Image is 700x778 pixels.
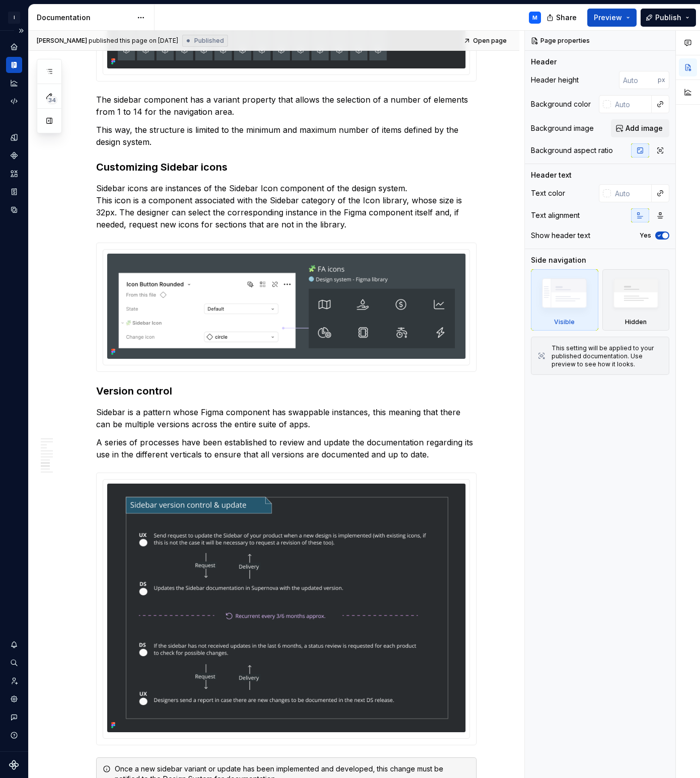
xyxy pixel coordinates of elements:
div: Hidden [625,318,647,326]
div: Header height [531,75,579,85]
p: A series of processes have been established to review and update the documentation regarding its ... [96,436,477,460]
h3: Version control [96,384,477,398]
input: Auto [611,184,652,202]
button: Contact support [6,709,22,725]
input: Auto [619,71,658,89]
input: Auto [611,95,652,113]
div: Show header text [531,230,590,241]
a: Assets [6,166,22,182]
a: Documentation [6,57,22,73]
div: Background color [531,99,591,109]
span: [PERSON_NAME] [37,37,87,45]
div: Documentation [37,13,132,23]
button: Preview [587,9,637,27]
a: Storybook stories [6,184,22,200]
span: Published [194,37,224,45]
span: 34 [47,96,57,104]
span: Add image [626,123,663,133]
a: Code automation [6,93,22,109]
div: published this page on [DATE] [89,37,178,45]
button: I [2,7,26,28]
span: Preview [594,13,622,23]
div: Header text [531,170,572,180]
div: Background aspect ratio [531,145,613,155]
h3: Customizing Sidebar icons [96,160,477,174]
label: Yes [640,231,651,240]
span: Open page [473,37,507,45]
a: Data sources [6,202,22,218]
p: The sidebar component has a variant property that allows the selection of a number of elements fr... [96,94,477,118]
p: Sidebar icons are instances of the Sidebar Icon component of the design system. This icon is a co... [96,182,477,230]
a: Components [6,147,22,164]
a: Invite team [6,673,22,689]
div: M [532,14,537,22]
div: This setting will be applied to your published documentation. Use preview to see how it looks. [552,344,663,368]
a: Home [6,39,22,55]
button: Search ⌘K [6,655,22,671]
p: Sidebar is a pattern whose Figma component has swappable instances, this meaning that there can b... [96,406,477,430]
div: Visible [554,318,575,326]
div: Text color [531,188,565,198]
a: Settings [6,691,22,707]
button: Share [541,9,583,27]
p: px [658,76,665,84]
div: Hidden [602,269,670,331]
svg: Supernova Logo [9,760,19,770]
div: Side navigation [531,255,586,265]
span: Publish [655,13,681,23]
a: Open page [460,34,511,48]
span: Share [556,13,577,23]
div: Background image [531,123,594,133]
p: This way, the structure is limited to the minimum and maximum number of items defined by the desi... [96,124,477,148]
button: Add image [611,119,669,137]
div: Header [531,57,557,67]
button: Publish [641,9,696,27]
a: Analytics [6,75,22,91]
button: Expand sidebar [14,24,28,38]
div: Visible [531,269,598,331]
a: Design tokens [6,129,22,145]
div: I [8,12,20,24]
button: Notifications [6,637,22,653]
div: Text alignment [531,210,580,220]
